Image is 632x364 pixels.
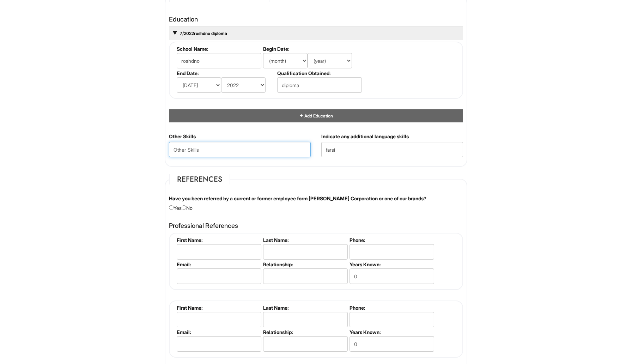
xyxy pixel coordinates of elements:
a: 7/2022roshdno diploma [179,31,227,36]
h4: Professional References [169,222,463,229]
label: School Name: [177,46,260,52]
label: Last Name: [263,305,347,311]
a: Add Education [299,113,333,119]
label: Email: [177,261,260,267]
label: Indicate any additional language skills [321,133,409,140]
label: Years Known: [350,329,433,335]
label: Years Known: [350,261,433,267]
div: Yes No [164,195,468,212]
label: Relationship: [263,329,347,335]
label: Phone: [350,237,433,243]
label: Other Skills [169,133,196,140]
label: End Date: [177,70,274,76]
label: Relationship: [263,261,347,267]
input: Additional Language Skills [321,142,463,157]
label: Email: [177,329,260,335]
label: First Name: [177,305,260,311]
label: First Name: [177,237,260,243]
label: Phone: [350,305,433,311]
legend: References [169,174,230,184]
span: 7/2022 [179,31,194,36]
input: Other Skills [169,142,311,157]
label: Begin Date: [263,46,361,52]
h4: Education [169,16,463,23]
span: Add Education [304,113,333,119]
label: Have you been referred by a current or former employee form [PERSON_NAME] Corporation or one of o... [169,195,426,202]
label: Last Name: [263,237,347,243]
label: Qualification Obtained: [277,70,361,76]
